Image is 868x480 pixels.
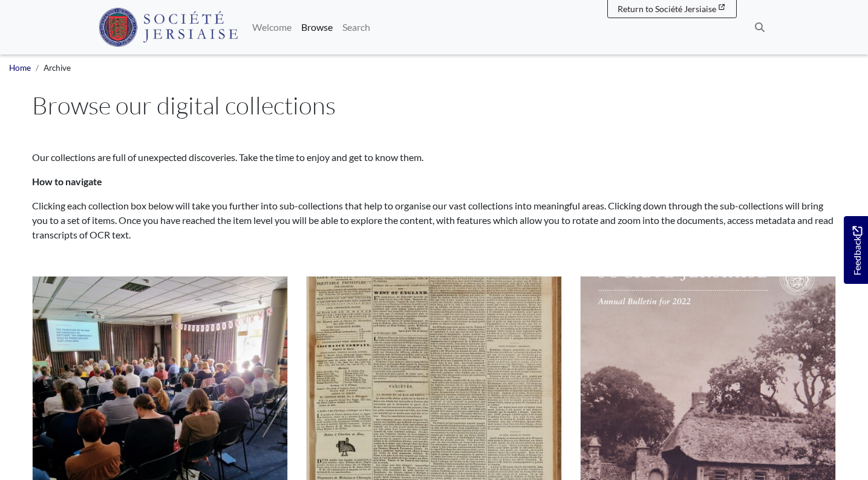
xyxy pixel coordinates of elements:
[296,15,338,39] a: Browse
[618,4,716,14] span: Return to Société Jersiaise
[247,15,296,39] a: Welcome
[9,63,31,73] a: Home
[44,63,71,73] span: Archive
[99,8,238,47] img: Société Jersiaise
[32,91,837,120] h1: Browse our digital collections
[32,199,837,242] p: Clicking each collection box below will take you further into sub-collections that help to organi...
[338,15,375,39] a: Search
[32,176,102,187] strong: How to navigate
[850,226,864,275] span: Feedback
[844,216,868,284] a: Would you like to provide feedback?
[32,150,837,165] p: Our collections are full of unexpected discoveries. Take the time to enjoy and get to know them.
[99,5,238,50] a: Société Jersiaise logo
